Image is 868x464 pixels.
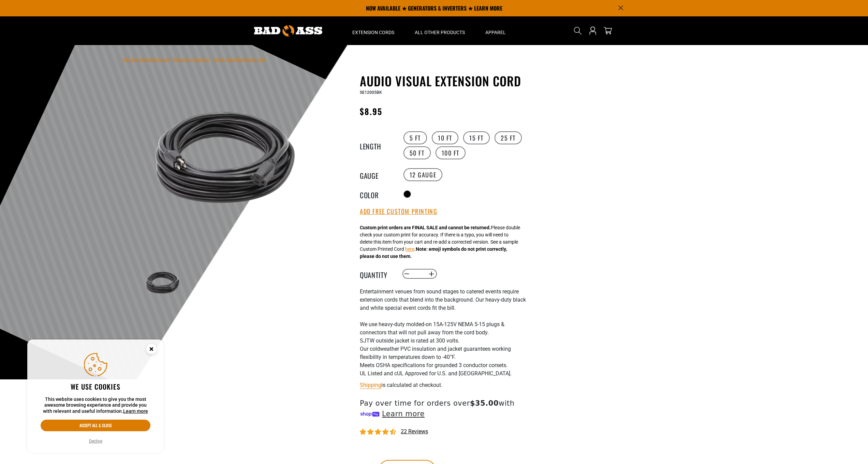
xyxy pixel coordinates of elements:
[403,146,431,159] label: 50 FT
[360,345,527,361] li: Our coldweather PVC insulation and jacket guarantees working flexibility in temperatures down to ...
[405,246,414,253] button: here
[485,29,506,35] span: Apparel
[401,428,428,435] span: 22 reviews
[123,408,148,414] a: Learn more
[432,131,458,144] label: 10 FT
[360,208,437,215] button: Add Free Custom Printing
[360,337,527,345] li: SJTW outside jacket is rated at 300 volts.
[360,361,527,369] li: Meets OSHA specifications for grounded 3 conductor corsets.
[360,246,507,259] strong: Note: emoji symbols do not print correctly, please do not use them.
[143,75,307,240] img: black
[213,57,266,62] span: Audio Visual Extension Cord
[352,29,394,35] span: Extension Cords
[436,146,466,159] label: 100 FT
[254,25,322,37] img: Bad Ass Extension Cords
[173,57,209,62] a: Return to Collection
[415,29,465,35] span: All Other Products
[360,170,394,179] legend: Gauge
[360,74,527,88] h1: Audio Visual Extension Cord
[27,339,164,453] aside: Cookie Consent
[403,168,443,181] label: 12 Gauge
[572,25,583,36] summary: Search
[360,224,520,260] div: Please double check your custom print for accuracy. If there is a typo, you will need to delete t...
[170,57,172,62] span: ›
[360,90,382,95] span: SE12005BK
[463,131,490,144] label: 15 FT
[342,16,404,45] summary: Extension Cords
[404,16,475,45] summary: All Other Products
[475,16,516,45] summary: Apparel
[143,263,182,302] img: black
[360,380,527,390] div: is calculated at checkout.
[360,270,394,278] label: Quantity
[495,131,522,144] label: 25 FT
[123,57,169,62] a: Bad Ass Extension Cords
[360,190,394,199] legend: Color
[360,288,527,378] div: Entertainment venues from sound stages to catered events require extension cords that blend into ...
[360,225,491,230] strong: Custom print orders are FINAL SALE and cannot be returned.
[41,420,150,431] button: Accept all & close
[41,396,150,415] p: This website uses cookies to give you the most awesome browsing experience and provide you with r...
[210,57,212,62] span: ›
[360,320,527,337] li: We use heavy-duty molded-on 15A-125V NEMA 5-15 plugs & connectors that will not pull away from th...
[360,382,381,388] a: Shipping
[123,55,266,63] nav: breadcrumbs
[360,369,527,378] li: UL Listed and cUL Approved for U.S. and [GEOGRAPHIC_DATA].
[41,382,150,391] h2: We use cookies
[403,131,427,144] label: 5 FT
[360,141,394,150] legend: Length
[87,438,104,445] button: Decline
[360,105,382,117] span: $8.95
[360,429,397,435] span: 4.68 stars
